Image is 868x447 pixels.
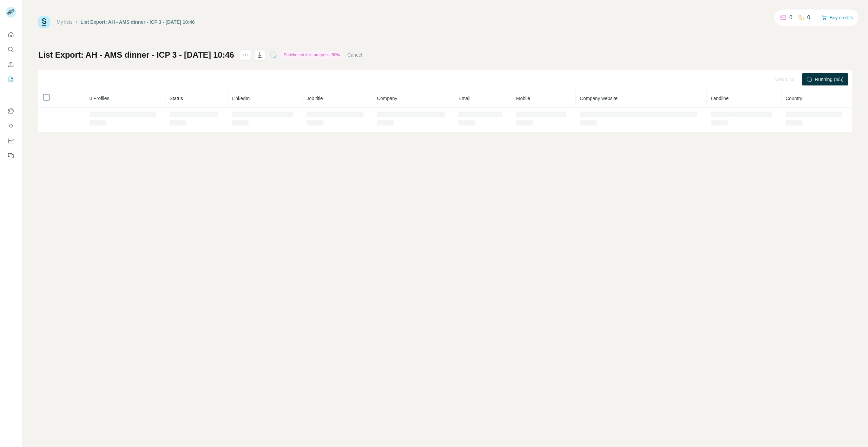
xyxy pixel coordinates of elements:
[57,19,73,25] a: My lists
[240,50,251,60] button: actions
[170,96,183,101] span: Status
[5,135,16,147] button: Dashboard
[38,50,234,60] h1: List Export: AH - AMS dinner - ICP 3 - [DATE] 10:46
[232,96,250,101] span: LinkedIn
[5,105,16,117] button: Use Surfe on LinkedIn
[5,28,16,41] button: Quick start
[815,76,844,83] span: Running (4/5)
[307,96,323,101] span: Job title
[807,14,810,22] p: 0
[38,16,50,28] img: Surfe Logo
[5,58,16,71] button: Enrich CSV
[281,51,342,59] div: Enrichment is in progress: 80%
[516,96,530,101] span: Mobile
[76,19,77,25] li: /
[786,96,802,101] span: Country
[822,13,853,22] button: Buy credits
[458,96,470,101] span: Email
[377,96,397,101] span: Company
[347,52,362,58] button: Cancel
[5,120,16,132] button: Use Surfe API
[711,96,729,101] span: Landline
[5,73,16,85] button: My lists
[90,96,109,101] span: 0 Profiles
[5,43,16,56] button: Search
[789,14,792,22] p: 0
[5,150,16,162] button: Feedback
[81,19,195,25] div: List Export: AH - AMS dinner - ICP 3 - [DATE] 10:46
[580,96,617,101] span: Company website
